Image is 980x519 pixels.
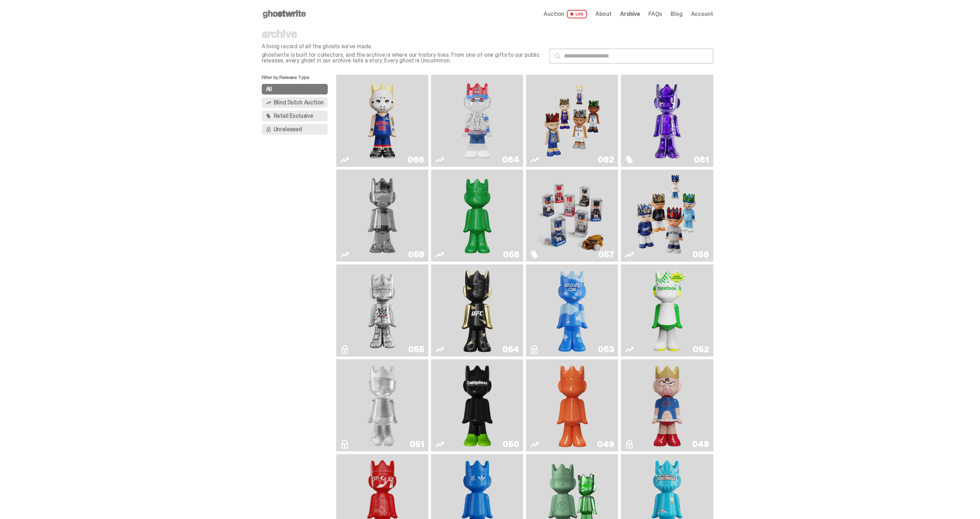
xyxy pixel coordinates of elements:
img: Ruby [459,267,496,354]
div: 050 [503,440,519,448]
a: ghooooost [530,267,614,354]
img: Court Victory [648,267,686,354]
a: Schrödinger's ghost: Sunday Green [435,172,519,259]
img: Campless [459,362,496,448]
div: 061 [694,155,709,164]
a: Court Victory [625,267,709,354]
span: Unreleased [274,127,302,132]
img: Game Face (2025) [633,172,702,259]
div: 059 [408,250,424,259]
div: 058 [503,250,519,259]
button: Retail Exclusive [262,111,328,121]
img: Two [348,172,417,259]
p: archive [262,28,544,39]
button: Blind Dutch Auction [262,97,328,108]
button: All [262,84,328,94]
div: 048 [692,440,709,448]
div: 062 [598,155,614,164]
div: 064 [502,155,519,164]
button: Unreleased [262,124,328,135]
img: Eminem [348,78,417,164]
a: Fantasy [625,78,709,164]
a: Campless [435,362,519,448]
p: A living record of all the ghosts we've made. [262,44,544,49]
a: Account [691,11,713,17]
img: Game Face (2025) [538,172,607,259]
a: Eminem [340,78,424,164]
img: You Can't See Me [443,78,512,164]
a: FAQs [648,11,662,17]
a: Blog [671,11,682,17]
a: Game Face (2025) [530,172,614,259]
span: Blind Dutch Auction [274,100,324,105]
span: Retail Exclusive [274,113,313,119]
div: 051 [410,440,424,448]
a: Ruby [435,267,519,354]
a: Schrödinger's ghost: Orange Vibe [530,362,614,448]
img: Fantasy [633,78,702,164]
div: 057 [598,250,614,259]
img: Schrödinger's ghost: Sunday Green [443,172,512,259]
img: Game Face (2025) [538,78,607,164]
span: All [266,86,272,92]
span: LIVE [567,10,587,18]
img: I Was There SummerSlam [348,267,417,354]
img: Schrödinger's ghost: Orange Vibe [553,362,591,448]
a: I Was There SummerSlam [340,267,424,354]
a: Two [340,172,424,259]
a: About [595,11,612,17]
div: 055 [408,345,424,354]
a: Game Face (2025) [530,78,614,164]
a: Kinnikuman [625,362,709,448]
p: ghostwrite is built for collectors, and the archive is where our history lives. From one-of-one g... [262,52,544,63]
div: 056 [692,250,709,259]
span: Auction [544,11,564,17]
a: You Can't See Me [435,78,519,164]
a: Archive [620,11,640,17]
div: 053 [598,345,614,354]
a: Auction LIVE [544,10,587,18]
img: LLLoyalty [364,362,401,448]
a: Game Face (2025) [625,172,709,259]
div: 052 [693,345,709,354]
div: 066 [407,155,424,164]
img: ghooooost [553,267,591,354]
div: 054 [502,345,519,354]
a: LLLoyalty [340,362,424,448]
div: 049 [597,440,614,448]
p: Filter by Release Type [262,75,337,84]
img: Kinnikuman [648,362,686,448]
